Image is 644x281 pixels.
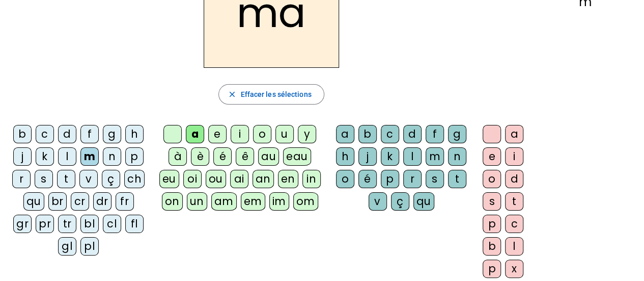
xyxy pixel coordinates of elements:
div: pl [80,237,99,256]
div: e [208,125,227,143]
div: b [13,125,32,143]
div: tr [58,215,76,233]
div: n [448,147,466,166]
div: in [302,170,321,188]
div: l [58,147,76,166]
div: é [358,170,377,188]
button: Effacer les sélections [218,84,324,105]
div: t [57,170,75,188]
div: om [293,192,318,211]
div: t [448,170,466,188]
div: cl [103,215,121,233]
div: qu [413,192,434,211]
div: t [505,192,523,211]
mat-icon: close [227,90,236,99]
div: r [12,170,31,188]
div: gr [13,215,32,233]
div: s [426,170,444,188]
div: br [48,192,67,211]
div: l [505,237,523,256]
span: Effacer les sélections [240,88,311,100]
div: an [253,170,274,188]
div: ch [124,170,145,188]
div: fr [116,192,134,211]
div: i [231,125,249,143]
div: pr [36,215,54,233]
div: u [275,125,294,143]
div: h [125,125,144,143]
div: o [336,170,354,188]
div: gl [58,237,76,256]
div: j [358,147,377,166]
div: a [505,125,523,143]
div: eu [159,170,179,188]
div: d [403,125,422,143]
div: fl [125,215,144,233]
div: k [381,147,399,166]
div: a [186,125,204,143]
div: qu [23,192,44,211]
div: em [241,192,265,211]
div: au [258,147,279,166]
div: s [483,192,501,211]
div: g [448,125,466,143]
div: eau [283,147,311,166]
div: r [403,170,422,188]
div: f [80,125,99,143]
div: é [213,147,232,166]
div: o [483,170,501,188]
div: im [269,192,289,211]
div: j [13,147,32,166]
div: o [253,125,271,143]
div: b [358,125,377,143]
div: s [35,170,53,188]
div: v [369,192,387,211]
div: ai [230,170,248,188]
div: ê [236,147,254,166]
div: d [58,125,76,143]
div: m [80,147,99,166]
div: p [483,260,501,278]
div: l [403,147,422,166]
div: bl [80,215,99,233]
div: ç [391,192,409,211]
div: e [483,147,501,166]
div: en [278,170,298,188]
div: a [336,125,354,143]
div: g [103,125,121,143]
div: c [381,125,399,143]
div: y [298,125,316,143]
div: k [36,147,54,166]
div: x [505,260,523,278]
div: ou [206,170,226,188]
div: am [211,192,237,211]
div: ç [102,170,120,188]
div: d [505,170,523,188]
div: f [426,125,444,143]
div: oi [183,170,202,188]
div: on [162,192,183,211]
div: c [36,125,54,143]
div: p [483,215,501,233]
div: m [426,147,444,166]
div: un [187,192,207,211]
div: p [381,170,399,188]
div: v [79,170,98,188]
div: è [191,147,209,166]
div: à [169,147,187,166]
div: dr [93,192,111,211]
div: c [505,215,523,233]
div: h [336,147,354,166]
div: cr [71,192,89,211]
div: b [483,237,501,256]
div: i [505,147,523,166]
div: n [103,147,121,166]
div: p [125,147,144,166]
